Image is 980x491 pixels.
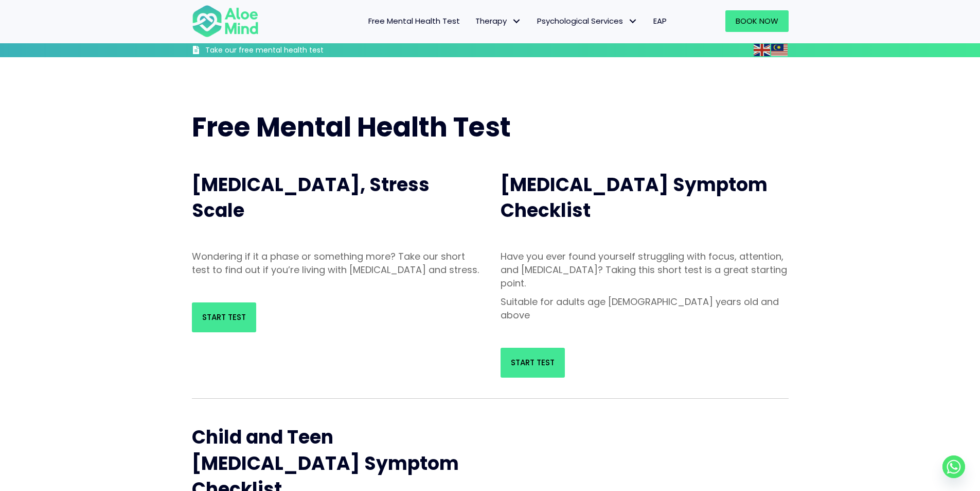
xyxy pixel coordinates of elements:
a: Book Now [725,10,789,32]
img: ms [771,44,788,56]
span: EAP [653,15,667,26]
span: Start Test [202,312,246,323]
a: Whatsapp [942,455,965,478]
span: [MEDICAL_DATA] Symptom Checklist [501,172,768,224]
img: en [754,44,770,56]
a: Free Mental Health Test [361,10,468,32]
a: Malay [771,44,789,56]
span: Therapy [475,15,522,26]
a: Start Test [501,348,565,378]
span: Free Mental Health Test [368,15,460,26]
a: Take our free mental health test [192,45,379,57]
span: Free Mental Health Test [192,108,511,146]
a: TherapyTherapy: submenu [468,10,529,32]
span: Start Test [511,357,555,368]
p: Suitable for adults age [DEMOGRAPHIC_DATA] years old and above [501,295,789,322]
a: Psychological ServicesPsychological Services: submenu [529,10,646,32]
a: Start Test [192,302,256,332]
span: Book Now [736,15,778,26]
span: [MEDICAL_DATA], Stress Scale [192,172,430,224]
span: Psychological Services [537,15,638,26]
a: EAP [646,10,674,32]
span: Psychological Services: submenu [626,14,640,29]
h3: Take our free mental health test [205,45,379,56]
img: Aloe mind Logo [192,4,259,38]
p: Have you ever found yourself struggling with focus, attention, and [MEDICAL_DATA]? Taking this sh... [501,250,789,290]
p: Wondering if it a phase or something more? Take our short test to find out if you’re living with ... [192,250,480,277]
nav: Menu [272,10,674,32]
span: Therapy: submenu [509,14,524,29]
a: English [754,44,771,56]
